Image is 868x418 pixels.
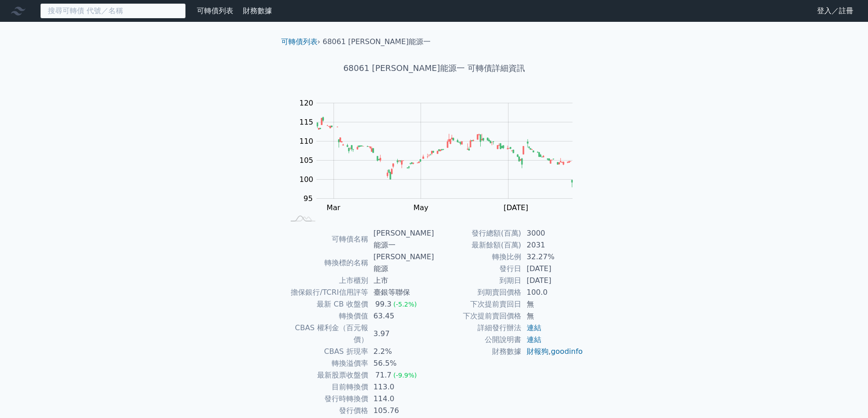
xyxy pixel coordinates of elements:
[527,347,549,356] a: 財報狗
[285,393,368,405] td: 發行時轉換價
[285,251,368,275] td: 轉換標的名稱
[393,301,417,308] span: (-5.2%)
[285,381,368,393] td: 目前轉換價
[197,6,233,15] a: 可轉債列表
[368,275,434,287] td: 上市
[299,118,313,126] tspan: 115
[285,287,368,298] td: 擔保銀行/TCRI信用評等
[521,275,584,287] td: [DATE]
[521,251,584,263] td: 32.27%
[368,358,434,369] td: 56.5%
[243,6,272,15] a: 財務數據
[521,346,584,358] td: ,
[285,298,368,310] td: 最新 CB 收盤價
[299,156,313,165] tspan: 105
[368,393,434,405] td: 114.0
[285,346,368,358] td: CBAS 折現率
[434,287,521,298] td: 到期賣回價格
[374,369,394,381] div: 71.7
[281,37,318,46] a: 可轉債列表
[527,323,541,332] a: 連結
[521,310,584,322] td: 無
[521,227,584,239] td: 3000
[434,227,521,239] td: 發行總額(百萬)
[521,298,584,310] td: 無
[434,346,521,358] td: 財務數據
[434,310,521,322] td: 下次提前賣回價格
[368,227,434,251] td: [PERSON_NAME]能源一
[374,298,394,310] div: 99.3
[434,298,521,310] td: 下次提前賣回日
[527,335,541,344] a: 連結
[40,3,186,19] input: 搜尋可轉債 代號／名稱
[393,372,417,379] span: (-9.9%)
[434,334,521,346] td: 公開說明書
[295,99,586,212] g: Chart
[521,287,584,298] td: 100.0
[503,203,528,212] tspan: [DATE]
[521,263,584,275] td: [DATE]
[551,347,583,356] a: goodinfo
[285,322,368,346] td: CBAS 權利金（百元報價）
[521,239,584,251] td: 2031
[368,322,434,346] td: 3.97
[327,203,341,212] tspan: Mar
[810,4,861,18] a: 登入／註冊
[413,203,428,212] tspan: May
[368,346,434,358] td: 2.2%
[299,99,313,107] tspan: 120
[434,239,521,251] td: 最新餘額(百萬)
[368,310,434,322] td: 63.45
[285,227,368,251] td: 可轉債名稱
[285,275,368,287] td: 上市櫃別
[299,175,313,184] tspan: 100
[434,263,521,275] td: 發行日
[434,251,521,263] td: 轉換比例
[303,194,313,203] tspan: 95
[323,36,431,47] li: 68061 [PERSON_NAME]能源一
[368,251,434,275] td: [PERSON_NAME]能源
[285,310,368,322] td: 轉換價值
[299,137,313,146] tspan: 110
[368,287,434,298] td: 臺銀等聯保
[368,405,434,417] td: 105.76
[285,405,368,417] td: 發行價格
[434,275,521,287] td: 到期日
[368,381,434,393] td: 113.0
[285,369,368,381] td: 最新股票收盤價
[274,62,595,75] h1: 68061 [PERSON_NAME]能源一 可轉債詳細資訊
[285,358,368,369] td: 轉換溢價率
[281,36,320,47] li: ›
[434,322,521,334] td: 詳細發行辦法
